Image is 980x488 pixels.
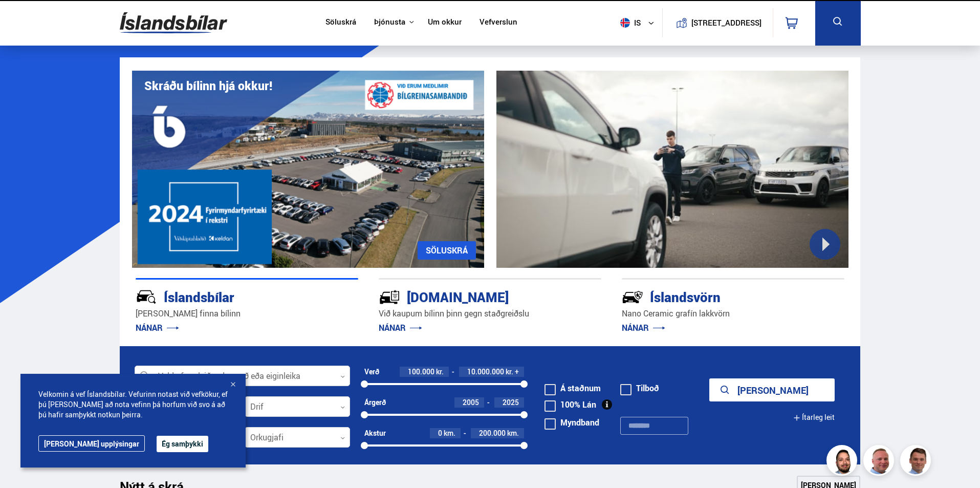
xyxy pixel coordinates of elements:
[136,286,157,308] img: JRvxyua_JYH6wB4c.svg
[622,322,665,333] a: NÁNAR
[709,378,835,401] button: [PERSON_NAME]
[545,384,601,392] label: Á staðnum
[865,447,896,477] img: siFngHWaQ9KaOqBr.png
[902,447,932,477] img: FbJEzSuNWCJXmdc-.webp
[364,429,386,437] div: Akstur
[136,287,322,305] div: Íslandsbílar
[436,368,444,376] span: kr.
[463,397,479,407] span: 2005
[325,17,356,28] a: Söluskrá
[668,8,767,37] a: [STREET_ADDRESS]
[622,308,844,320] p: Nano Ceramic grafín lakkvörn
[418,241,476,260] a: SÖLUSKRÁ
[157,436,208,452] button: Ég samþykki
[136,308,358,320] p: [PERSON_NAME] finna bílinn
[38,435,145,452] a: [PERSON_NAME] upplýsingar
[379,308,601,320] p: Við kaupum bílinn þinn gegn staðgreiðslu
[444,429,455,437] span: km.
[545,400,596,409] label: 100% Lán
[622,286,643,308] img: -Svtn6bYgwAsiwNX.svg
[144,79,272,93] h1: Skráðu bílinn hjá okkur!
[828,447,859,477] img: nhp88E3Fdnt1Opn2.png
[408,367,434,376] span: 100.000
[506,368,513,376] span: kr.
[479,428,506,438] span: 200.000
[438,428,442,438] span: 0
[364,398,386,407] div: Árgerð
[374,17,405,27] button: Þjónusta
[480,17,517,28] a: Vefverslun
[793,406,835,429] button: Ítarleg leit
[620,18,630,28] img: svg+xml;base64,PHN2ZyB4bWxucz0iaHR0cDovL3d3dy53My5vcmcvMjAwMC9zdmciIHdpZHRoPSI1MTIiIGhlaWdodD0iNT...
[364,368,379,376] div: Verð
[379,287,565,305] div: [DOMAIN_NAME]
[507,429,519,437] span: km.
[616,18,642,28] span: is
[132,71,484,268] img: eKx6w-_Home_640_.png
[428,17,462,28] a: Um okkur
[620,384,659,392] label: Tilboð
[695,18,758,27] button: [STREET_ADDRESS]
[38,389,228,420] span: Velkomin á vef Íslandsbílar. Vefurinn notast við vefkökur, ef þú [PERSON_NAME] að nota vefinn þá ...
[622,287,808,305] div: Íslandsvörn
[379,286,400,308] img: tr5P-W3DuiFaO7aO.svg
[136,322,179,333] a: NÁNAR
[616,8,662,38] button: is
[467,367,504,376] span: 10.000.000
[503,397,519,407] span: 2025
[515,368,519,376] span: +
[545,418,599,427] label: Myndband
[379,322,422,333] a: NÁNAR
[120,6,227,39] img: G0Ugv5HjCgRt.svg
